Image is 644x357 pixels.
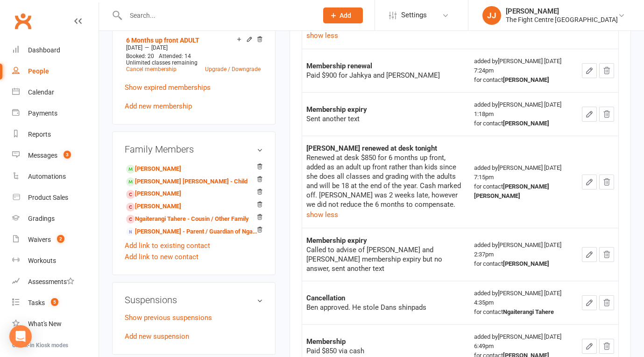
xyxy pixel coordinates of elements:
a: Clubworx [11,9,35,33]
div: Workouts [28,257,56,264]
div: for contact [474,119,573,128]
strong: Membership renewal [306,62,372,70]
span: Booked: 20 [126,53,154,59]
a: Show previous suspensions [125,313,212,322]
a: [PERSON_NAME] [PERSON_NAME] - Child [126,177,248,187]
div: JJ [482,6,501,25]
div: — [124,44,263,51]
div: added by [PERSON_NAME] [DATE] 7:15pm [474,163,573,201]
a: Product Sales [12,187,99,208]
a: What's New [12,313,99,335]
a: Ngaiterangi Tahere - Cousin / Other Family [126,214,249,224]
span: Add [340,12,351,19]
div: for contact [474,307,573,317]
a: [PERSON_NAME] [126,202,181,211]
div: Called to advise of [PERSON_NAME] and [PERSON_NAME] membership expiry but no answer, sent another... [306,245,466,273]
div: People [28,67,49,75]
span: Settings [401,5,427,26]
div: [PERSON_NAME] [506,7,618,15]
h3: Suspensions [125,295,263,305]
div: Reports [28,131,51,138]
button: show less [306,209,338,220]
div: Product Sales [28,194,68,201]
a: 6 Months up front ADULT [126,36,199,44]
strong: Membership [306,337,346,346]
div: Dashboard [28,46,60,54]
div: added by [PERSON_NAME] [DATE] 2:37pm [474,240,573,269]
a: Add new suspension [125,332,189,341]
a: Dashboard [12,40,99,61]
span: 3 [64,151,71,159]
div: added by [PERSON_NAME] [DATE] 7:24pm [474,57,573,85]
a: Tasks 5 [12,292,99,313]
a: Add link to existing contact [125,240,210,251]
div: Open Intercom Messenger [9,325,32,348]
div: Messages [28,152,57,159]
div: Automations [28,173,66,180]
a: Automations [12,166,99,187]
div: Paid $850 via cash [306,346,466,356]
a: Payments [12,103,99,124]
div: for contact [474,182,573,201]
a: Gradings [12,208,99,229]
div: for contact [474,259,573,269]
a: Assessments [12,271,99,292]
div: Paid $900 for Jahkya and [PERSON_NAME] [306,71,466,80]
button: show less [306,30,338,41]
strong: Cancellation [306,294,345,302]
a: People [12,61,99,82]
strong: [PERSON_NAME] [503,76,549,83]
a: Upgrade / Downgrade [205,66,261,73]
div: Ben approved. He stole Dans shinpads [306,303,466,312]
a: Calendar [12,82,99,103]
span: 5 [51,298,58,306]
a: [PERSON_NAME] [126,164,181,174]
a: Waivers 2 [12,229,99,250]
div: Payments [28,109,57,117]
div: Renewed at desk $850 for 6 months up front, added as an adult up front rather than kids since she... [306,153,466,209]
span: [DATE] [151,44,168,51]
div: added by [PERSON_NAME] [DATE] 1:18pm [474,100,573,128]
span: 2 [57,235,64,243]
div: Sent another text [306,114,466,124]
div: added by [PERSON_NAME] [DATE] 4:35pm [474,289,573,317]
a: Cancel membership [126,66,177,73]
strong: [PERSON_NAME] [PERSON_NAME] [474,183,549,199]
a: [PERSON_NAME] - Parent / Guardian of Ngaiterangi Tahere [126,227,258,237]
a: Add link to new contact [125,251,198,262]
span: Attended: 14 [159,53,191,59]
div: Tasks [28,299,45,306]
strong: Membership expiry [306,105,367,114]
a: Messages 3 [12,145,99,166]
a: Show expired memberships [125,83,211,92]
strong: [PERSON_NAME] [503,120,549,127]
div: Gradings [28,215,55,222]
div: Waivers [28,236,51,243]
span: [DATE] [126,44,142,51]
button: Add [323,7,363,23]
span: Unlimited classes remaining [126,59,198,66]
strong: [PERSON_NAME] [503,260,549,267]
a: [PERSON_NAME] [126,189,181,199]
input: Search... [123,9,311,22]
div: Assessments [28,278,74,285]
div: The Fight Centre [GEOGRAPHIC_DATA] [506,15,618,24]
div: Calendar [28,88,54,96]
div: What's New [28,320,62,328]
strong: Ngaiterangi Tahere [503,308,554,315]
a: Reports [12,124,99,145]
div: for contact [474,75,573,85]
h3: Family Members [125,144,263,154]
a: Workouts [12,250,99,271]
strong: Membership expiry [306,236,367,245]
strong: [PERSON_NAME] renewed at desk tonight [306,144,437,153]
a: Add new membership [125,102,192,110]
